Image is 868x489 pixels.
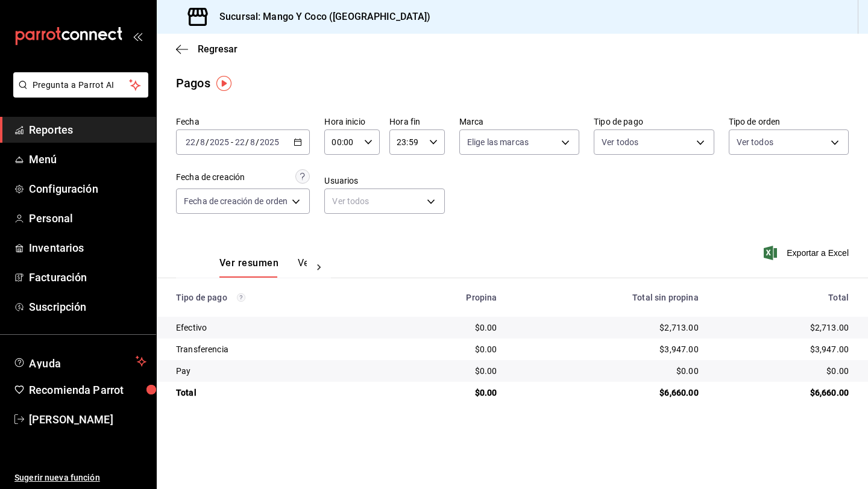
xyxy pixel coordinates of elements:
[516,293,698,302] div: Total sin propina
[29,122,146,138] span: Reportes
[219,257,307,278] div: navigation tabs
[209,137,230,147] input: ----
[256,137,259,147] span: /
[516,343,698,355] div: $3,947.00
[29,382,146,398] span: Recomienda Parrot
[398,343,497,355] div: $0.00
[13,72,148,98] button: Pregunta a Parrot AI
[718,322,849,334] div: $2,713.00
[234,137,245,147] input: --
[718,365,849,377] div: $0.00
[33,79,130,92] span: Pregunta a Parrot AI
[516,387,698,399] div: $6,660.00
[29,210,146,226] span: Personal
[398,365,497,377] div: $0.00
[398,322,497,334] div: $0.00
[398,387,497,399] div: $0.00
[219,257,278,278] button: Ver resumen
[259,137,280,147] input: ----
[29,181,146,197] span: Configuración
[467,136,529,148] span: Elige las marcas
[389,117,445,126] label: Hora fin
[176,171,245,184] div: Fecha de creación
[324,188,444,214] div: Ver todos
[8,87,148,100] a: Pregunta a Parrot AI
[206,137,209,147] span: /
[516,322,698,334] div: $2,713.00
[176,365,379,377] div: Pay
[29,240,146,256] span: Inventarios
[298,257,343,278] button: Ver pagos
[718,293,849,302] div: Total
[602,136,638,148] span: Ver todos
[459,117,579,126] label: Marca
[29,151,146,167] span: Menú
[198,43,237,55] span: Regresar
[14,472,146,484] span: Sugerir nueva función
[29,354,131,369] span: Ayuda
[324,176,444,185] label: Usuarios
[184,195,288,207] span: Fecha de creación de orden
[245,137,249,147] span: /
[176,322,379,334] div: Efectivo
[210,10,431,24] h3: Sucursal: Mango Y Coco ([GEOGRAPHIC_DATA])
[516,365,698,377] div: $0.00
[200,137,206,147] input: --
[29,299,146,315] span: Suscripción
[176,387,379,399] div: Total
[237,293,245,302] svg: Los pagos realizados con Pay y otras terminales son montos brutos.
[324,117,380,126] label: Hora inicio
[185,137,196,147] input: --
[133,31,142,41] button: open_drawer_menu
[737,136,773,148] span: Ver todos
[766,246,849,260] button: Exportar a Excel
[718,343,849,355] div: $3,947.00
[718,387,849,399] div: $6,660.00
[176,343,379,355] div: Transferencia
[398,293,497,302] div: Propina
[176,117,310,126] label: Fecha
[250,137,256,147] input: --
[29,411,146,428] span: [PERSON_NAME]
[594,117,714,126] label: Tipo de pago
[196,137,200,147] span: /
[231,137,233,147] span: -
[729,117,849,126] label: Tipo de orden
[29,269,146,285] span: Facturación
[176,43,237,55] button: Regresar
[176,293,379,302] div: Tipo de pago
[216,76,231,91] img: Tooltip marker
[176,74,210,92] div: Pagos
